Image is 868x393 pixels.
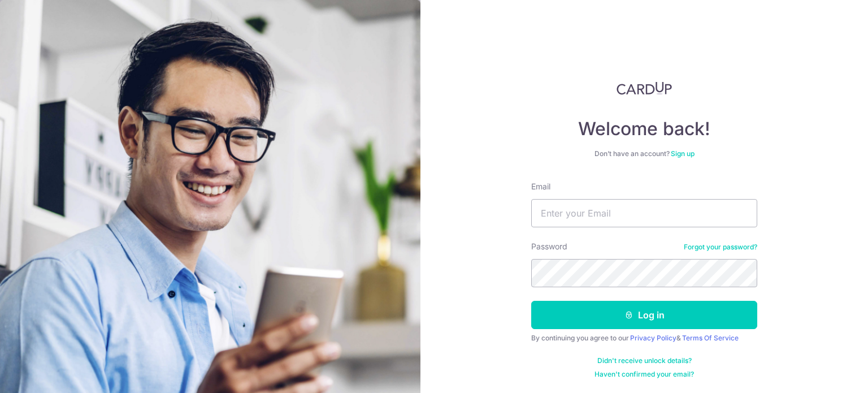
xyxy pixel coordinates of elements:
a: Didn't receive unlock details? [597,356,692,365]
label: Email [531,181,550,192]
img: CardUp Logo [617,81,672,95]
div: Don’t have an account? [531,149,757,158]
label: Password [531,241,567,252]
a: Haven't confirmed your email? [594,370,694,379]
a: Privacy Policy [630,334,676,342]
h4: Welcome back! [531,118,757,140]
div: By continuing you agree to our & [531,334,757,343]
a: Terms Of Service [682,334,739,342]
a: Sign up [671,149,695,158]
input: Enter your Email [531,199,757,227]
button: Log in [531,301,757,329]
a: Forgot your password? [684,243,757,252]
